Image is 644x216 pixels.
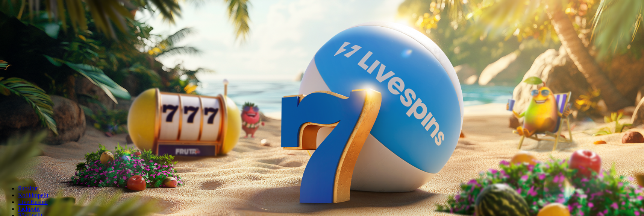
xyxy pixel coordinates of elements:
[18,192,48,198] a: Kolikkopelit
[18,205,40,212] a: Jackpotit
[18,185,38,192] a: Suositut
[18,199,48,205] a: Live Kasino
